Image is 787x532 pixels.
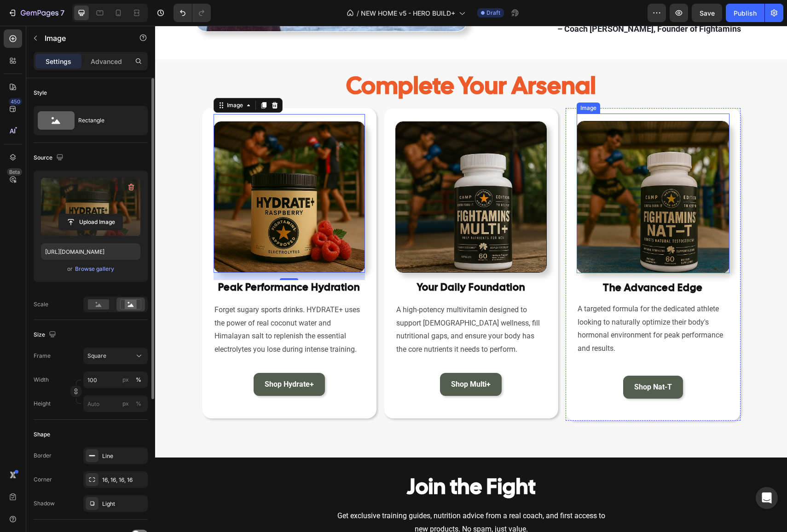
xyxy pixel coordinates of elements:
strong: Peak Performance Hydration [63,255,205,268]
button: Save [692,4,722,22]
span: Draft [486,9,500,17]
p: 7 [60,7,64,18]
div: 450 [9,98,22,105]
div: Shop Nat-T [479,355,517,367]
button: Upload Image [58,214,123,230]
div: Source [34,152,65,164]
div: Line [102,452,145,460]
strong: Your Daily Foundation [262,255,370,268]
div: Image [423,78,443,86]
p: A high-potency multivitamin designed to support [DEMOGRAPHIC_DATA] wellness, fill nutritional gap... [241,278,391,331]
label: Height [34,400,51,408]
p: Get exclusive training guides, nutrition advice from a real coach, and first access to [1,484,631,497]
div: Publish [734,8,757,18]
span: / [357,8,359,18]
div: Rectangle [78,110,134,131]
input: px% [83,372,148,388]
div: 16, 16, 16, 16 [102,476,145,484]
button: Shop Hydrate+ [98,347,170,370]
div: Border [34,452,52,460]
button: px [133,374,144,385]
span: or [67,263,73,275]
button: Browse gallery [75,264,115,274]
strong: The Advanced Edge [448,255,548,269]
div: % [136,400,141,408]
span: Save [700,9,715,17]
p: Image [45,33,123,44]
img: gempages_511159520601310375-18df5d2f-8892-4b9d-a8d0-96c125198ce9.png [422,95,574,247]
button: 7 [4,4,69,22]
div: Scale [34,300,48,309]
div: Shadow [34,499,55,508]
p: Advanced [91,57,122,66]
h2: Complete Your Arsenal [47,41,585,79]
button: Shop Multi+ [285,347,347,370]
label: Frame [34,352,51,360]
div: Image [70,75,90,84]
strong: Join the Fight [252,447,381,475]
button: % [120,374,131,385]
div: px [122,376,129,384]
div: Light [102,500,145,508]
p: Forget sugary sports drinks. HYDRATE+ uses the power of real coconut water and Himalayan salt to ... [59,278,209,331]
div: Shop Hydrate+ [110,353,159,365]
div: Style [34,89,47,97]
button: Shop Nat-T [468,350,528,373]
button: Publish [726,4,764,22]
div: Shape [34,430,50,439]
button: % [120,398,131,409]
div: Beta [7,168,22,176]
p: Settings [46,57,71,66]
p: A targeted formula for the dedicated athlete looking to naturally optimize their body's hormonal ... [422,277,573,330]
div: Size [34,329,58,341]
input: https://example.com/image.jpg [41,243,140,260]
span: Square [87,352,106,360]
button: px [133,398,144,409]
p: new products. No spam, just value. [1,497,631,510]
div: % [136,376,141,384]
span: NEW HOME v5 - HERO BUILD+ [361,8,455,18]
div: Shop Multi+ [296,353,336,365]
label: Width [34,376,49,384]
img: gempages_511159520601310375-2257297a-fd55-4887-ba3c-49ebc9127f01.png [240,96,392,247]
div: Corner [34,475,52,484]
iframe: Design area [155,26,787,532]
div: Open Intercom Messenger [756,487,778,509]
img: gempages_511159520601310375-ab38b549-e0b1-4ee0-974e-037c2201eabd.png [58,96,210,247]
div: Browse gallery [75,265,114,273]
input: px% [83,395,148,412]
div: px [122,400,129,408]
div: Undo/Redo [174,4,211,22]
button: Square [83,348,148,364]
